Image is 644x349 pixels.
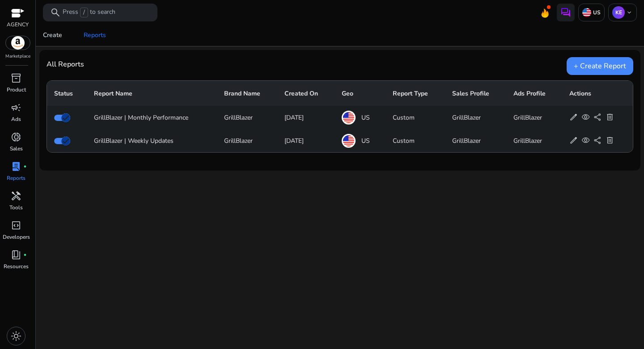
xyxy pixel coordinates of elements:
div: Create [43,32,62,38]
span: search [50,7,61,18]
td: Custom [386,106,445,129]
span: inventory_2 [11,73,21,83]
span: lab_profile [11,161,21,172]
p: Ads [11,115,21,123]
span: code_blocks [11,220,21,231]
h4: All Reports [47,60,84,69]
p: Developers [3,233,30,241]
td: GrillBlazer [217,129,277,152]
p: Report Name [94,89,210,98]
p: AGENCY [7,21,29,29]
span: fiber_manual_record [23,253,27,257]
span: visibility [581,136,590,145]
span: campaign [11,102,21,113]
td: [DATE] [277,106,335,129]
td: GrillBlazer [217,106,277,129]
span: share [593,136,602,145]
p: Geo [342,89,378,98]
span: handyman [11,191,21,201]
p: Reports [7,174,25,182]
p: KE [612,6,625,19]
p: US [591,9,601,16]
p: Sales [10,145,23,153]
span: keyboard_arrow_down [626,9,633,16]
p: Ads Profile [513,89,555,98]
p: Resources [4,262,29,270]
span: edit [569,136,578,145]
span: book_4 [11,249,21,260]
td: Custom [386,129,445,152]
img: us.svg [582,8,591,17]
p: Created On [284,89,327,98]
span: donut_small [11,132,21,142]
p: Report Type [393,89,438,98]
p: Tools [9,204,23,212]
span: delete [606,136,614,145]
p: Status [54,89,80,98]
div: Reports [84,32,106,38]
p: Sales Profile [452,89,500,98]
p: Actions [569,89,626,98]
div: US [342,134,378,148]
div: GrillBlazer | Weekly Updates [94,136,210,145]
div: GrillBlazer | Monthly Performance [94,113,210,122]
span: delete [606,113,614,121]
span: light_mode [11,331,21,341]
td: GrillBlazer [445,106,507,129]
span: / [80,8,88,17]
span: edit [569,113,578,121]
div: + Create Report [567,57,633,75]
p: Marketplace [5,53,30,60]
td: GrillBlazer [506,129,562,152]
td: GrillBlazer [506,106,562,129]
span: share [593,113,602,121]
td: GrillBlazer [445,129,507,152]
p: Product [7,86,26,94]
img: amazon.svg [6,36,30,50]
p: Press to search [63,8,115,17]
p: Brand Name [224,89,270,98]
div: US [342,111,378,125]
td: [DATE] [277,129,335,152]
span: visibility [581,113,590,121]
span: fiber_manual_record [23,165,27,168]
